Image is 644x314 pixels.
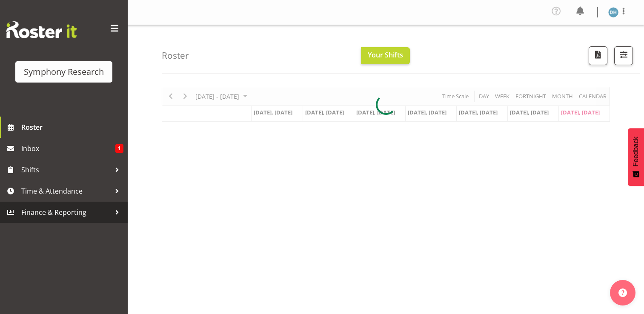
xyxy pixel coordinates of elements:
[21,142,115,155] span: Inbox
[6,21,77,38] img: Rosterit website logo
[162,51,189,60] h4: Roster
[589,46,607,65] button: Download a PDF of the roster according to the set date range.
[618,288,627,297] img: help-xxl-2.png
[21,163,111,176] span: Shifts
[608,7,618,17] img: deborah-hull-brown2052.jpg
[21,206,111,219] span: Finance & Reporting
[21,121,123,134] span: Roster
[628,128,644,186] button: Feedback - Show survey
[632,137,640,166] span: Feedback
[115,144,123,153] span: 1
[361,47,410,64] button: Your Shifts
[614,46,633,65] button: Filter Shifts
[21,185,111,197] span: Time & Attendance
[368,50,403,60] span: Your Shifts
[24,66,104,78] div: Symphony Research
